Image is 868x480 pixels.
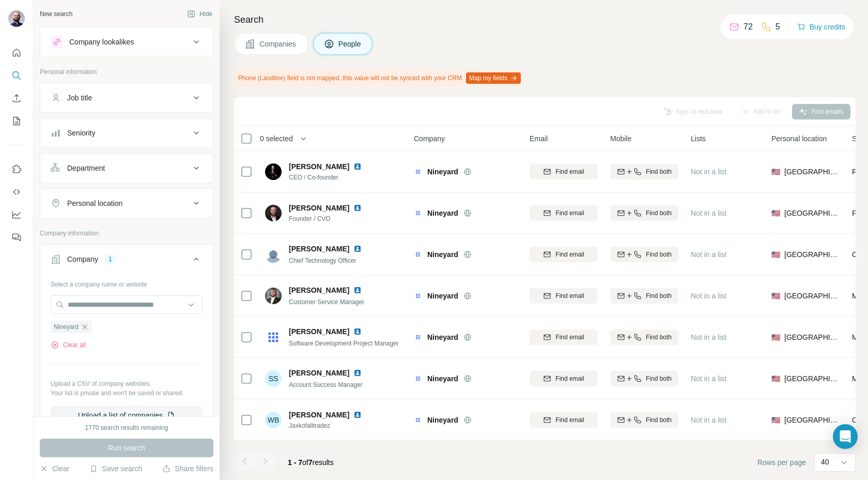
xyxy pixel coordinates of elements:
[289,421,374,430] span: Jaxkofalltradez
[289,381,363,388] span: Account Success Manager
[289,285,349,295] span: [PERSON_NAME]
[8,160,25,178] button: Use Surfe on LinkedIn
[51,406,203,425] button: Upload a list of companies
[530,133,548,144] span: Email
[8,10,25,27] img: Avatar
[40,156,213,181] button: Department
[104,254,116,264] div: 1
[40,121,213,145] button: Seniority
[821,457,829,467] p: 40
[691,416,726,424] span: Not in a list
[771,415,780,425] span: 🇺🇸
[265,246,282,263] img: Avatar
[555,415,584,425] span: Find email
[40,9,72,19] div: New search
[757,457,806,468] span: Rows per page
[784,373,840,384] span: [GEOGRAPHIC_DATA]
[784,291,840,301] span: [GEOGRAPHIC_DATA]
[353,204,362,212] img: LinkedIn logo
[555,167,584,176] span: Find email
[414,333,422,341] img: Logo of Nineyard
[234,69,523,87] div: Phone (Landline) field is not mapped, this value will not be synced with your CRM
[8,228,25,247] button: Feedback
[69,37,134,47] div: Company lookalikes
[646,374,672,383] span: Find both
[427,208,458,218] span: Nineyard
[265,370,282,387] div: SS
[414,374,422,383] img: Logo of Nineyard
[833,424,858,449] div: Open Intercom Messenger
[40,247,213,276] button: Company1
[40,85,213,110] button: Job title
[289,203,349,213] span: [PERSON_NAME]
[265,163,282,180] img: Avatar
[289,298,364,306] span: Customer Service Manager
[162,463,213,474] button: Share filters
[427,167,458,177] span: Nineyard
[51,379,203,388] p: Upload a CSV of company websites.
[784,208,840,218] span: [GEOGRAPHIC_DATA]
[427,415,458,425] span: Nineyard
[265,329,282,346] img: Avatar
[797,20,845,34] button: Buy credits
[771,167,780,177] span: 🇺🇸
[40,229,213,238] p: Company information
[265,412,282,428] div: WB
[646,250,672,259] span: Find both
[743,21,753,33] p: 72
[414,133,445,144] span: Company
[555,291,584,301] span: Find email
[427,291,458,301] span: Nineyard
[427,373,458,384] span: Nineyard
[302,458,308,467] span: of
[610,164,678,179] button: Find both
[784,167,840,177] span: [GEOGRAPHIC_DATA]
[338,39,362,49] span: People
[288,458,334,467] span: results
[353,162,362,171] img: LinkedIn logo
[8,43,25,62] button: Quick start
[40,29,213,54] button: Company lookalikes
[67,163,105,173] div: Department
[530,164,598,179] button: Find email
[691,333,726,341] span: Not in a list
[288,458,302,467] span: 1 - 7
[54,322,79,332] span: Nineyard
[691,133,706,144] span: Lists
[259,39,297,49] span: Companies
[67,254,98,264] div: Company
[265,288,282,304] img: Avatar
[427,332,458,342] span: Nineyard
[85,423,168,432] div: 1770 search results remaining
[89,463,142,474] button: Save search
[646,167,672,176] span: Find both
[289,326,349,337] span: [PERSON_NAME]
[691,168,726,176] span: Not in a list
[555,333,584,342] span: Find email
[555,250,584,259] span: Find email
[40,67,213,77] p: Personal information
[530,205,598,221] button: Find email
[308,458,313,467] span: 7
[353,245,362,253] img: LinkedIn logo
[530,288,598,304] button: Find email
[265,205,282,221] img: Avatar
[260,133,293,144] span: 0 selected
[771,373,780,384] span: 🇺🇸
[289,244,349,254] span: [PERSON_NAME]
[51,276,203,289] div: Select a company name or website
[289,173,374,182] span: CEO / Co-founder
[67,198,122,208] div: Personal location
[414,209,422,217] img: Logo of Nineyard
[530,247,598,262] button: Find email
[610,205,678,221] button: Find both
[466,72,521,84] button: Map my fields
[67,93,92,103] div: Job title
[610,288,678,304] button: Find both
[646,291,672,301] span: Find both
[771,332,780,342] span: 🇺🇸
[67,128,95,138] div: Seniority
[784,415,840,425] span: [GEOGRAPHIC_DATA]
[8,66,25,85] button: Search
[610,371,678,386] button: Find both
